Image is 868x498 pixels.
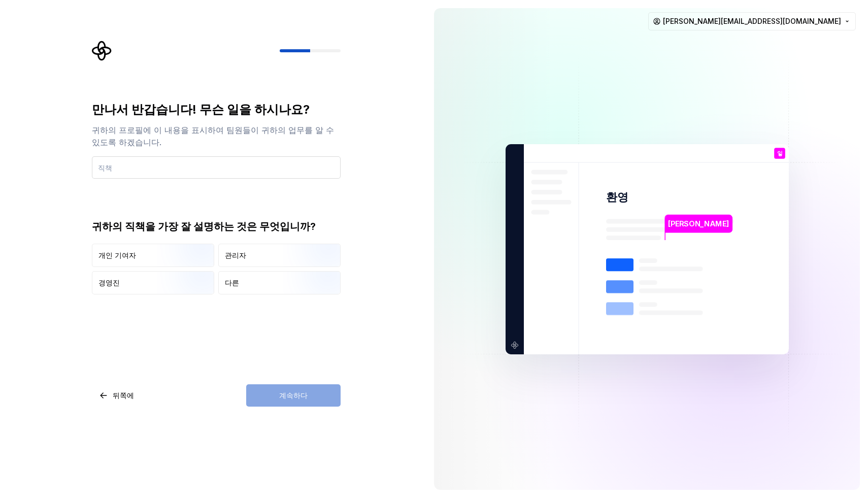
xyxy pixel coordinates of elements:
input: 직책 [92,156,341,179]
font: 만나서 반갑습니다! 무슨 일을 하시나요? [92,102,310,117]
font: [PERSON_NAME][EMAIL_ADDRESS][DOMAIN_NAME] [663,17,841,25]
font: [PERSON_NAME] [668,219,729,228]
font: 관리자 [225,251,246,259]
font: 뒤쪽에 [113,391,134,400]
button: [PERSON_NAME][EMAIL_ADDRESS][DOMAIN_NAME] [648,12,856,30]
font: 환영 [606,190,628,203]
font: 귀하의 프로필에 이 내용을 표시하여 팀원들이 귀하의 업무를 알 수 있도록 하겠습니다. [92,125,334,147]
button: 뒤쪽에 [92,384,143,407]
svg: 슈퍼노바 로고 [92,41,112,61]
font: 다른 [225,278,239,287]
font: 경영진 [98,278,120,287]
font: 개인 기여자 [98,251,136,259]
font: 잏 [777,149,782,156]
font: 귀하의 직책을 가장 잘 설명하는 것은 무엇입니까? [92,220,316,233]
